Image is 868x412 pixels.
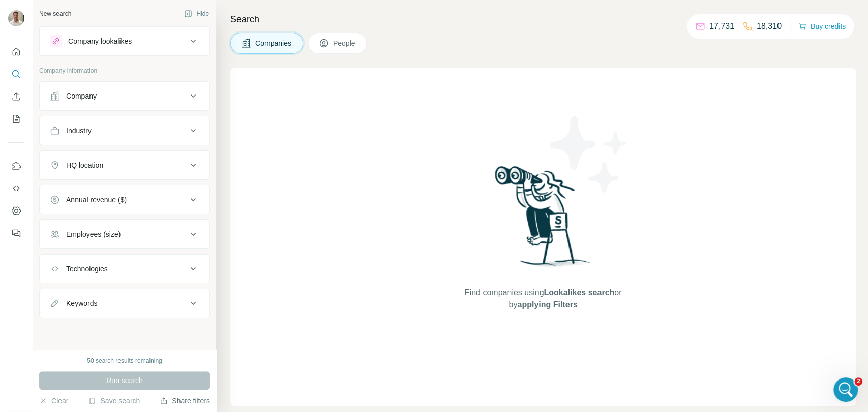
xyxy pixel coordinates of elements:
div: Annual revenue ($) [66,195,127,205]
img: Avatar [8,10,24,26]
span: People [333,38,356,48]
button: Employees (size) [40,222,209,246]
div: 50 search results remaining [87,356,162,365]
span: 2 [854,377,862,386]
p: Company information [39,66,210,75]
div: HQ location [66,160,103,170]
button: Feedback [8,224,24,242]
p: 17,731 [709,20,734,33]
div: Employees (size) [66,229,121,239]
div: Industry [66,125,92,136]
button: My lists [8,110,24,128]
button: Buy credits [798,19,846,34]
button: Quick start [8,43,24,61]
button: Share filters [160,396,210,406]
button: HQ location [40,153,209,177]
h4: Search [230,12,856,26]
button: Search [8,65,24,83]
button: Technologies [40,257,209,281]
iframe: Intercom live chat [833,377,858,402]
span: Companies [255,38,292,48]
div: Technologies [66,264,108,274]
button: Use Surfe on LinkedIn [8,157,24,175]
div: New search [39,9,71,18]
img: Surfe Illustration - Stars [543,109,635,200]
button: Company [40,84,209,108]
img: Surfe Illustration - Woman searching with binoculars [490,163,596,276]
div: Company lookalikes [68,36,132,46]
button: Enrich CSV [8,87,24,106]
div: Keywords [66,298,97,308]
button: Use Surfe API [8,179,24,198]
span: applying Filters [517,300,577,309]
button: Save search [88,396,140,406]
button: Dashboard [8,202,24,220]
button: Keywords [40,291,209,315]
span: Find companies using or by [462,287,624,311]
p: 18,310 [757,20,782,33]
button: Clear [39,396,68,406]
span: Lookalikes search [544,288,614,297]
div: Company [66,91,97,101]
button: Industry [40,118,209,143]
button: Company lookalikes [40,29,209,53]
button: Annual revenue ($) [40,187,209,212]
button: Hide [177,6,216,21]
